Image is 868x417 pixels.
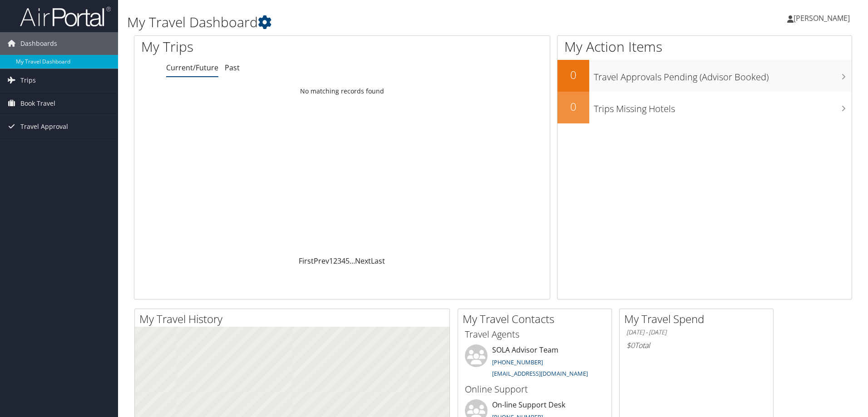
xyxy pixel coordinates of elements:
[141,37,370,56] h1: My Trips
[299,256,314,266] a: First
[492,358,543,366] a: [PHONE_NUMBER]
[225,63,240,73] a: Past
[345,256,350,266] a: 5
[127,13,615,32] h1: My Travel Dashboard
[314,256,329,266] a: Prev
[139,311,449,327] h2: My Travel History
[557,37,852,56] h1: My Action Items
[20,69,36,92] span: Trips
[20,6,111,27] img: airportal-logo.png
[465,328,605,341] h3: Travel Agents
[492,369,588,378] a: [EMAIL_ADDRESS][DOMAIN_NAME]
[20,92,55,115] span: Book Travel
[557,92,852,123] a: 0Trips Missing Hotels
[355,256,371,266] a: Next
[626,340,766,350] h6: Total
[626,340,635,350] span: $0
[333,256,337,266] a: 2
[337,256,341,266] a: 3
[463,311,612,327] h2: My Travel Contacts
[166,63,218,73] a: Current/Future
[794,13,850,23] span: [PERSON_NAME]
[20,115,68,138] span: Travel Approval
[329,256,333,266] a: 1
[341,256,345,266] a: 4
[557,67,589,83] h2: 0
[624,311,773,327] h2: My Travel Spend
[134,83,550,99] td: No matching records found
[20,32,57,55] span: Dashboards
[557,99,589,114] h2: 0
[371,256,385,266] a: Last
[465,383,605,396] h3: Online Support
[460,344,609,382] li: SOLA Advisor Team
[350,256,355,266] span: …
[594,98,852,115] h3: Trips Missing Hotels
[787,5,859,32] a: [PERSON_NAME]
[626,328,766,337] h6: [DATE] - [DATE]
[557,60,852,92] a: 0Travel Approvals Pending (Advisor Booked)
[594,66,852,83] h3: Travel Approvals Pending (Advisor Booked)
